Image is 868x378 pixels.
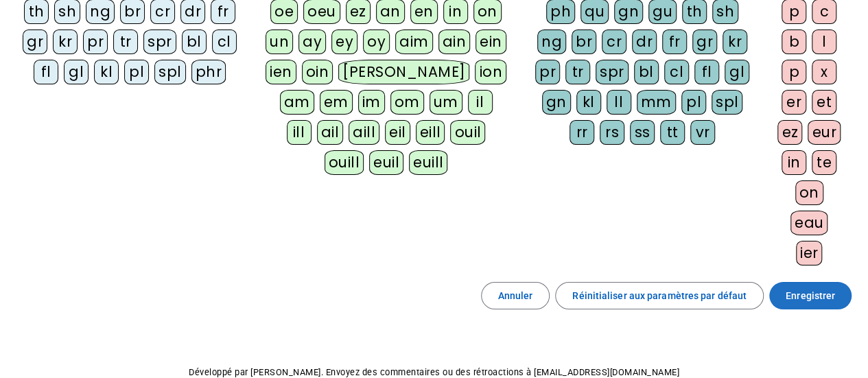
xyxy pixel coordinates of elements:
[390,90,424,115] div: om
[143,29,176,54] div: spr
[576,90,601,115] div: kl
[662,29,687,54] div: fr
[782,90,806,115] div: er
[363,29,390,54] div: oy
[808,120,841,145] div: eur
[468,90,493,115] div: il
[607,90,631,115] div: ll
[298,29,326,54] div: ay
[331,29,357,54] div: ey
[124,60,149,84] div: pl
[430,90,462,115] div: um
[475,60,506,84] div: ion
[266,60,296,84] div: ien
[94,60,119,84] div: kl
[782,150,806,175] div: in
[681,90,706,115] div: pl
[660,120,685,145] div: tt
[630,120,655,145] div: ss
[796,241,823,265] div: ier
[338,60,469,84] div: [PERSON_NAME]
[280,90,314,115] div: am
[632,29,657,54] div: dr
[782,29,806,54] div: b
[409,150,447,175] div: euill
[634,60,659,84] div: bl
[600,120,624,145] div: rs
[637,90,676,115] div: mm
[481,282,550,309] button: Annuler
[537,29,566,54] div: ng
[712,90,743,115] div: spl
[182,29,207,54] div: bl
[23,29,47,54] div: gr
[34,60,58,84] div: fl
[795,180,823,205] div: on
[725,60,749,84] div: gl
[786,287,835,304] span: Enregistrer
[450,120,485,145] div: ouil
[602,29,626,54] div: cr
[777,120,802,145] div: ez
[498,287,533,304] span: Annuler
[565,60,590,84] div: tr
[812,60,836,84] div: x
[438,29,471,54] div: ain
[782,60,806,84] div: p
[535,60,560,84] div: pr
[320,90,353,115] div: em
[191,60,226,84] div: phr
[476,29,506,54] div: ein
[369,150,403,175] div: euil
[812,29,836,54] div: l
[266,29,293,54] div: un
[692,29,717,54] div: gr
[664,60,689,84] div: cl
[325,150,364,175] div: ouill
[690,120,715,145] div: vr
[302,60,333,84] div: oin
[769,282,852,309] button: Enregistrer
[53,29,78,54] div: kr
[790,211,828,235] div: eau
[113,29,138,54] div: tr
[570,120,594,145] div: rr
[723,29,747,54] div: kr
[812,90,836,115] div: et
[287,120,312,145] div: ill
[555,282,764,309] button: Réinitialiser aux paramètres par défaut
[212,29,237,54] div: cl
[694,60,719,84] div: fl
[812,150,836,175] div: te
[349,120,379,145] div: aill
[358,90,385,115] div: im
[395,29,433,54] div: aim
[385,120,410,145] div: eil
[317,120,344,145] div: ail
[542,90,571,115] div: gn
[596,60,629,84] div: spr
[154,60,186,84] div: spl
[83,29,108,54] div: pr
[416,120,445,145] div: eill
[64,60,89,84] div: gl
[572,29,596,54] div: br
[572,287,747,304] span: Réinitialiser aux paramètres par défaut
